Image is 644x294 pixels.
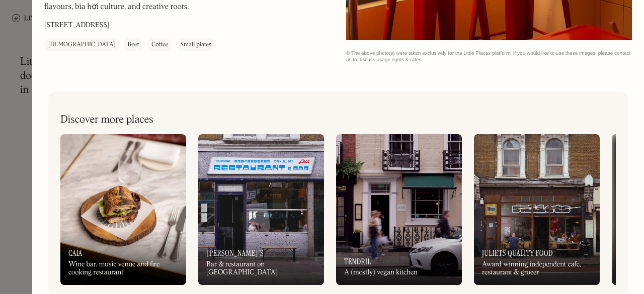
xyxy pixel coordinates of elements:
[68,248,83,258] h3: Caia
[206,248,264,258] h3: [PERSON_NAME]'s
[344,268,418,277] div: A (mostly) vegan kitchen
[151,40,168,50] div: Coffee
[128,40,140,50] div: Beer
[482,260,592,277] div: Award winning independent cafe, restaurant & grocer
[474,134,600,285] a: Juliets Quality FoodAward winning independent cafe, restaurant & grocer
[60,134,186,285] a: CaiaWine bar, music venue and fire cooking restaurant
[344,257,371,266] h3: Tendril
[180,40,211,50] div: Small plates
[346,50,632,63] div: © The above photo(s) were taken exclusively for the Little Places platform. If you would like to ...
[60,114,153,126] h2: Discover more places
[198,134,324,285] a: [PERSON_NAME]'sBar & restaurant on [GEOGRAPHIC_DATA]
[206,260,316,277] div: Bar & restaurant on [GEOGRAPHIC_DATA]
[44,20,109,31] p: [STREET_ADDRESS]
[336,134,462,285] a: TendrilA (mostly) vegan kitchen
[68,260,178,277] div: Wine bar, music venue and fire cooking restaurant
[482,248,553,258] h3: Juliets Quality Food
[48,40,116,50] div: [DEMOGRAPHIC_DATA]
